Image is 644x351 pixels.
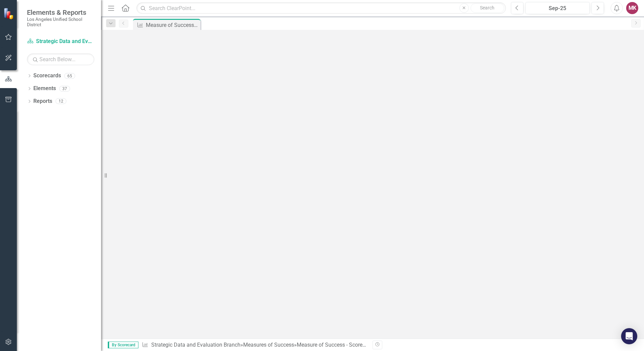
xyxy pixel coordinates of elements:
[297,342,390,348] div: Measure of Success - Scorecard Report
[528,4,587,12] div: Sep-25
[27,53,94,65] input: Search Below...
[243,342,294,348] a: Measures of Success
[108,342,138,348] span: By Scorecard
[151,342,240,348] a: Strategic Data and Evaluation Branch
[626,2,638,14] button: MK
[59,86,70,91] div: 37
[471,3,504,13] button: Search
[27,38,94,45] a: Strategic Data and Evaluation Branch
[33,97,52,105] a: Reports
[136,2,506,14] input: Search ClearPoint...
[27,8,94,16] span: Elements & Reports
[33,85,56,92] a: Elements
[525,2,590,14] button: Sep-25
[480,5,494,10] span: Search
[621,328,637,344] div: Open Intercom Messenger
[142,341,367,349] div: » »
[27,16,94,28] small: Los Angeles Unified School District
[33,72,61,80] a: Scorecards
[146,21,199,29] div: Measure of Success - Scorecard Report
[56,99,66,104] div: 12
[64,73,75,79] div: 65
[3,7,15,19] img: ClearPoint Strategy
